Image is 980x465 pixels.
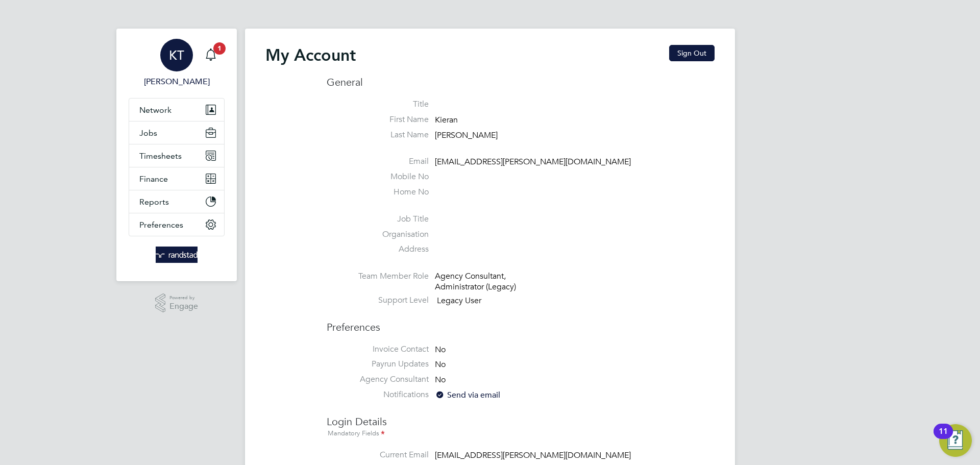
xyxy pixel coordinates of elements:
[139,174,168,184] span: Finance
[327,156,429,167] label: Email
[327,450,429,460] label: Current Email
[169,293,198,302] span: Powered by
[155,293,199,313] a: Powered byEngage
[201,39,221,71] a: 1
[435,271,532,292] div: Agency Consultant, Administrator (Legacy)
[265,45,356,65] h2: My Account
[327,428,715,439] div: Mandatory Fields
[327,310,715,334] h3: Preferences
[129,190,224,213] button: Reports
[435,115,458,125] span: Kieran
[139,105,171,115] span: Network
[327,244,429,255] label: Address
[327,344,429,355] label: Invoice Contact
[327,374,429,385] label: Agency Consultant
[669,45,715,61] button: Sign Out
[939,424,972,457] button: Open Resource Center, 11 new notifications
[435,450,631,460] span: [EMAIL_ADDRESS][PERSON_NAME][DOMAIN_NAME]
[435,375,446,385] span: No
[327,172,429,182] label: Mobile No
[169,302,198,311] span: Engage
[129,76,225,88] span: Kieran Trotter
[327,187,429,198] label: Home No
[139,197,169,207] span: Reports
[327,76,715,89] h3: General
[435,360,446,370] span: No
[129,144,224,167] button: Timesheets
[213,42,226,55] span: 1
[437,296,481,306] span: Legacy User
[435,345,446,355] span: No
[327,405,715,439] h3: Login Details
[435,157,631,167] span: [EMAIL_ADDRESS][PERSON_NAME][DOMAIN_NAME]
[139,128,157,138] span: Jobs
[129,121,224,144] button: Jobs
[327,359,429,370] label: Payrun Updates
[327,229,429,240] label: Organisation
[129,167,224,190] button: Finance
[435,390,500,400] span: Send via email
[139,151,182,161] span: Timesheets
[939,431,948,445] div: 11
[129,213,224,236] button: Preferences
[139,220,183,230] span: Preferences
[327,295,429,306] label: Support Level
[129,39,225,88] a: KT[PERSON_NAME]
[327,99,429,110] label: Title
[169,48,184,62] span: KT
[129,99,224,121] button: Network
[327,389,429,400] label: Notifications
[327,271,429,282] label: Team Member Role
[327,214,429,225] label: Job Title
[327,114,429,125] label: First Name
[435,130,498,140] span: [PERSON_NAME]
[129,247,225,263] a: Go to home page
[327,130,429,140] label: Last Name
[156,247,198,263] img: randstad-logo-retina.png
[116,29,237,281] nav: Main navigation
